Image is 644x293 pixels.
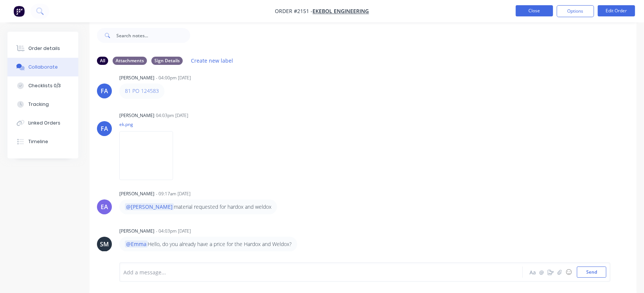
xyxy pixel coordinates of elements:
[7,132,78,151] button: Timeline
[125,203,271,211] p: material requested for hardox and weldox
[119,228,154,234] div: [PERSON_NAME]
[125,240,292,248] p: Hello, do you already have a price for the Hardox and Weldox?
[13,6,25,17] img: Factory
[156,190,191,197] div: - 09:17am [DATE]
[537,268,546,277] button: @
[598,5,635,16] button: Edit Order
[564,268,573,277] button: ☺
[28,82,61,89] div: Checklists 0/3
[156,228,191,234] div: - 04:03pm [DATE]
[100,240,109,249] div: SM
[28,101,49,108] div: Tracking
[101,124,108,133] div: FA
[7,114,78,132] button: Linked Orders
[156,75,191,81] div: - 04:00pm [DATE]
[28,45,60,52] div: Order details
[275,8,313,15] span: Order #2151 -
[125,203,174,210] span: @[PERSON_NAME]
[116,28,190,43] input: Search notes...
[187,56,237,66] button: Create new label
[7,39,78,58] button: Order details
[151,57,183,65] div: Sign Details
[119,75,154,81] div: [PERSON_NAME]
[28,64,58,70] div: Collaborate
[577,267,606,278] button: Send
[101,86,108,95] div: FA
[125,87,159,94] a: 81 PO 124583
[125,240,148,248] span: @Emma
[28,138,48,145] div: Timeline
[119,121,180,127] p: ek.png
[528,268,537,277] button: Aa
[119,112,154,119] div: [PERSON_NAME]
[313,8,369,15] a: Ekebol Engineering
[7,58,78,76] button: Collaborate
[101,202,108,211] div: EA
[156,112,188,119] div: 04:03pm [DATE]
[119,190,154,197] div: [PERSON_NAME]
[516,5,553,16] button: Close
[113,57,147,65] div: Attachments
[7,76,78,95] button: Checklists 0/3
[97,57,108,65] div: All
[7,95,78,114] button: Tracking
[557,5,594,17] button: Options
[28,120,60,126] div: Linked Orders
